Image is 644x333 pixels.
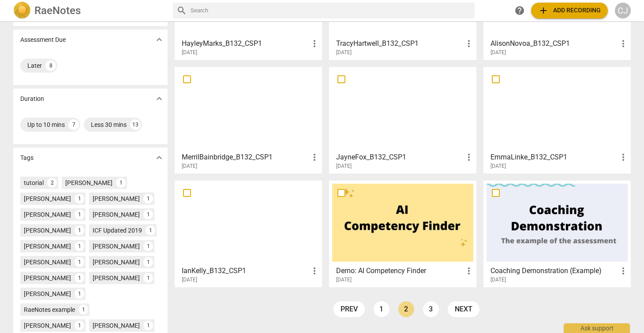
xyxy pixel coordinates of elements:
[13,2,166,19] a: LogoRaeNotes
[333,301,365,317] a: prev
[336,276,352,284] span: [DATE]
[615,3,631,18] button: CJ
[178,184,319,283] a: IanKelly_B132_CSP1[DATE]
[24,194,71,203] div: [PERSON_NAME]
[27,61,42,70] div: Later
[75,257,84,267] div: 1
[490,276,506,284] span: [DATE]
[176,5,187,16] span: search
[336,152,464,163] h3: JayneFox_B132_CSP1
[182,163,197,170] span: [DATE]
[79,305,88,314] div: 1
[514,5,525,16] span: help
[130,119,141,130] div: 13
[398,301,414,317] a: Page 2 is your current page
[143,257,153,267] div: 1
[153,33,166,46] button: Show more
[618,38,629,49] span: more_vert
[75,210,84,219] div: 1
[24,226,71,235] div: [PERSON_NAME]
[182,49,197,56] span: [DATE]
[68,119,79,130] div: 7
[24,210,71,219] div: [PERSON_NAME]
[93,274,140,282] div: [PERSON_NAME]
[309,152,320,163] span: more_vert
[65,178,112,187] div: [PERSON_NAME]
[490,152,618,163] h3: EmmaLinke_B132_CSP1
[332,184,473,283] a: Demo: AI Competency Finder[DATE]
[336,38,464,49] h3: TracyHartwell_B132_CSP1
[538,5,549,16] span: add
[13,2,31,19] img: Logo
[336,49,352,56] span: [DATE]
[75,241,84,251] div: 1
[464,266,474,276] span: more_vert
[336,163,352,170] span: [DATE]
[309,38,320,49] span: more_vert
[423,301,439,317] a: Page 3
[24,258,71,266] div: [PERSON_NAME]
[75,273,84,283] div: 1
[564,323,630,333] div: Ask support
[45,60,56,71] div: 8
[182,266,309,276] h3: IanKelly_B132_CSP1
[531,3,608,18] button: Upload
[93,194,140,203] div: [PERSON_NAME]
[34,4,81,17] h2: RaeNotes
[182,38,309,49] h3: HayleyMarks_B132_CSP1
[75,289,84,299] div: 1
[618,152,629,163] span: more_vert
[20,153,34,163] p: Tags
[143,273,153,283] div: 1
[490,49,506,56] span: [DATE]
[154,93,165,104] span: expand_more
[75,194,84,203] div: 1
[153,151,166,164] button: Show more
[146,226,155,235] div: 1
[20,35,66,44] p: Assessment Due
[143,321,153,330] div: 1
[24,178,44,187] div: tutorial
[93,321,140,330] div: [PERSON_NAME]
[512,3,528,18] a: Help
[154,152,165,163] span: expand_more
[374,301,389,317] a: Page 1
[116,178,126,188] div: 1
[182,152,309,163] h3: MerrilBainbridge_B132_CSP1
[618,266,629,276] span: more_vert
[336,266,464,276] h3: Demo: AI Competency Finder
[143,210,153,219] div: 1
[178,70,319,170] a: MerrilBainbridge_B132_CSP1[DATE]
[24,242,71,251] div: [PERSON_NAME]
[487,184,628,283] a: Coaching Demonstration (Example)[DATE]
[487,70,628,170] a: EmmaLinke_B132_CSP1[DATE]
[47,178,57,188] div: 2
[27,120,65,129] div: Up to 10 mins
[91,120,127,129] div: Less 30 mins
[448,301,479,317] a: next
[93,242,140,251] div: [PERSON_NAME]
[143,241,153,251] div: 1
[24,289,71,298] div: [PERSON_NAME]
[93,226,142,235] div: ICF Updated 2019
[153,92,166,105] button: Show more
[464,152,474,163] span: more_vert
[309,266,320,276] span: more_vert
[93,258,140,266] div: [PERSON_NAME]
[75,226,84,235] div: 1
[490,163,506,170] span: [DATE]
[332,70,473,170] a: JayneFox_B132_CSP1[DATE]
[93,210,140,219] div: [PERSON_NAME]
[490,38,618,49] h3: AlisonNovoa_B132_CSP1
[20,94,44,104] p: Duration
[24,321,71,330] div: [PERSON_NAME]
[143,194,153,203] div: 1
[191,4,471,18] input: Search
[24,274,71,282] div: [PERSON_NAME]
[464,38,474,49] span: more_vert
[154,34,165,45] span: expand_more
[24,305,75,314] div: RaeNotes example
[75,321,84,330] div: 1
[538,5,601,16] span: Add recording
